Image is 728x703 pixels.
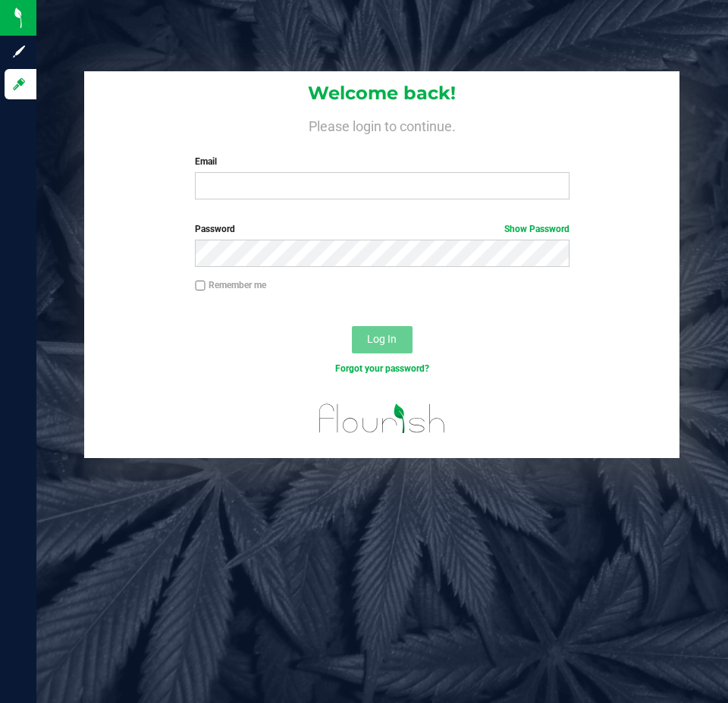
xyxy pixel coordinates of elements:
[335,363,429,374] a: Forgot your password?
[84,115,679,133] h4: Please login to continue.
[195,224,235,234] span: Password
[195,278,266,292] label: Remember me
[308,391,457,446] img: flourish_logo.svg
[504,224,570,234] a: Show Password
[11,77,27,92] inline-svg: Log in
[11,44,27,59] inline-svg: Sign up
[195,155,569,168] label: Email
[352,326,413,353] button: Log In
[367,333,397,345] span: Log In
[84,83,679,103] h1: Welcome back!
[195,281,206,291] input: Remember me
